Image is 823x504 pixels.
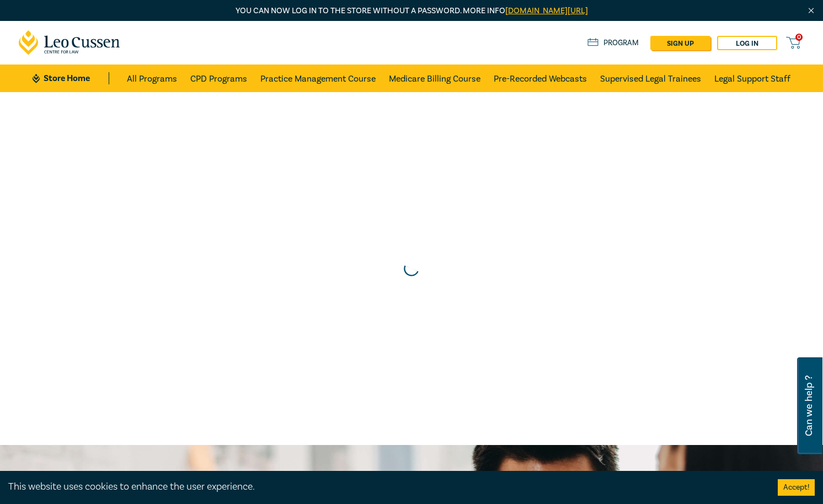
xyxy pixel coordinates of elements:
[190,65,247,92] a: CPD Programs
[389,65,480,92] a: Medicare Billing Course
[505,6,588,16] a: [DOMAIN_NAME][URL]
[33,72,109,84] a: Store Home
[260,65,376,92] a: Practice Management Course
[587,37,639,49] a: Program
[717,36,777,50] a: Log in
[494,65,587,92] a: Pre-Recorded Webcasts
[600,65,701,92] a: Supervised Legal Trainees
[806,6,816,15] img: Close
[778,479,815,496] button: Accept cookies
[8,480,761,494] div: This website uses cookies to enhance the user experience.
[714,65,790,92] a: Legal Support Staff
[127,65,177,92] a: All Programs
[804,364,814,448] span: Can we help ?
[795,34,803,41] span: 0
[650,36,710,50] a: sign up
[19,5,804,17] p: You can now log in to the store without a password. More info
